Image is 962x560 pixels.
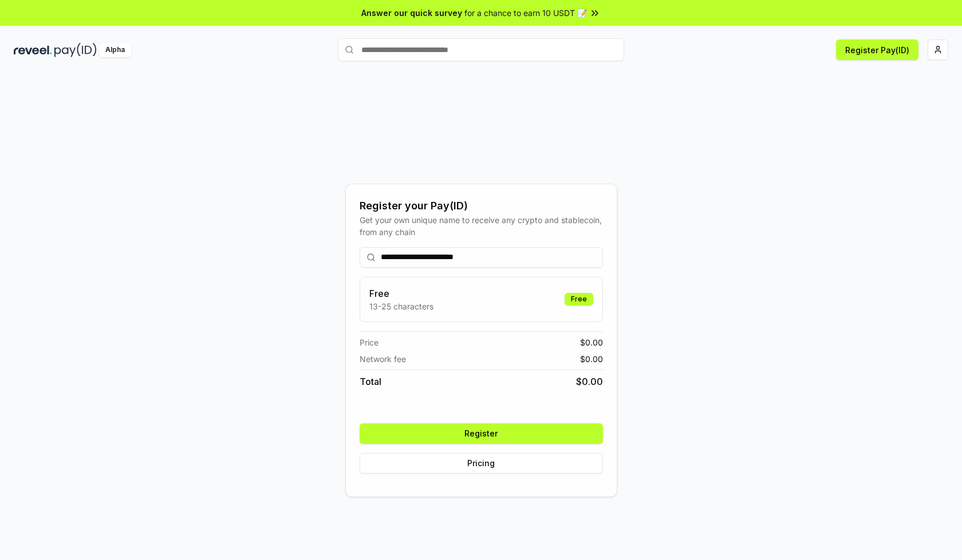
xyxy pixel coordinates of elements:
h3: Free [369,287,433,300]
img: reveel_dark [14,43,52,57]
span: Answer our quick survey [361,7,462,19]
div: Get your own unique name to receive any crypto and stablecoin, from any chain [360,214,603,238]
p: 13-25 characters [369,300,433,312]
span: $ 0.00 [576,375,603,388]
button: Pricing [360,453,603,474]
span: Network fee [360,353,406,365]
span: Total [360,375,381,388]
div: Register your Pay(ID) [360,198,603,214]
img: pay_id [54,43,97,57]
div: Free [565,293,593,305]
div: Alpha [99,43,131,57]
span: $ 0.00 [580,336,603,348]
button: Register [360,423,603,444]
span: Price [360,336,379,348]
span: for a chance to earn 10 USDT 📝 [464,7,587,19]
button: Register Pay(ID) [836,39,918,60]
span: $ 0.00 [580,353,603,365]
